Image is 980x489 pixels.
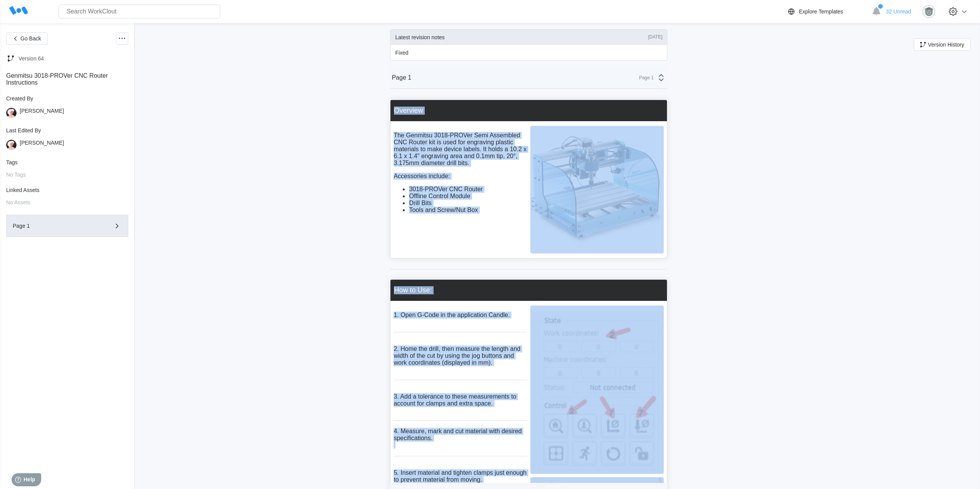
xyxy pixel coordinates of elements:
[922,5,935,18] img: gorilla.png
[394,469,526,483] span: 5. Insert material and tighten clamps just enough to prevent material from moving.
[394,107,423,115] div: Overview
[394,312,527,319] p: 1. Open G-Code in the application Candle.
[6,72,128,86] div: Genmitsu 3018-PROVer CNC Router Instructions
[395,34,444,40] div: Latest revision notes
[531,126,663,253] img: 3018-PROVer.jpg
[799,8,843,15] div: Explore Templates
[6,95,128,102] div: Created By
[6,32,48,45] button: Go Back
[59,5,220,18] input: Search WorkClout
[394,132,527,167] p: The Genmitsu 3018-PROVer Semi Assembled CNC Router kit is used for engraving plastic materials to...
[20,140,64,150] div: [PERSON_NAME]
[392,74,411,81] div: Page 1
[6,172,128,178] div: No Tags
[648,34,663,40] div: [DATE]
[6,215,128,237] button: Page 1
[20,108,64,118] div: [PERSON_NAME]
[394,393,516,407] span: 3. Add a tolerance to these measurements to account for clamps and extra space.
[409,186,527,193] li: 3018-PROVer CNC Router
[886,8,911,15] span: 32 Unread
[13,223,100,229] div: Page 1
[914,38,971,51] button: Version History
[531,306,663,474] img: candle_arrows_control.jpg
[6,199,128,205] div: No Assets
[634,75,653,80] div: Page 1
[20,36,41,41] span: Go Back
[394,428,522,441] span: 4. Measure, mark and cut material with desired specifications.
[6,140,17,150] img: user-4.png
[18,55,44,62] div: Version 64
[6,159,128,165] div: Tags
[395,50,408,56] p: Fixed
[928,42,964,47] span: Version History
[394,345,520,366] span: 2. Home the drill, then measure the length and width of the cut by using the jog buttons and work...
[6,108,17,118] img: user-4.png
[787,7,868,16] a: Explore Templates
[409,193,527,200] li: Offline Control Module
[409,200,527,207] li: Drill Bits
[6,187,128,193] div: Linked Assets
[6,127,128,134] div: Last Edited By
[394,286,432,294] div: How to Use:
[409,207,527,214] li: Tools and Screw/Nut Box
[394,173,527,180] p: Accessories include:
